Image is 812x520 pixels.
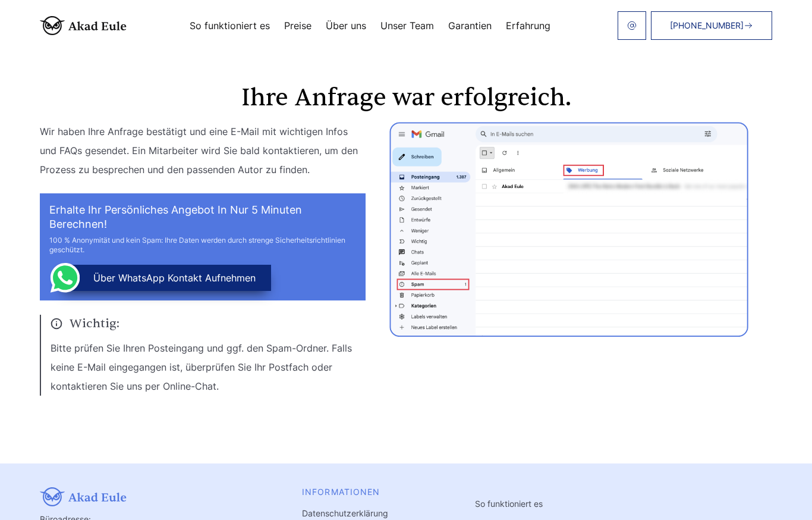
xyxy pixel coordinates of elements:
[51,315,366,333] span: Wichtig:
[389,122,748,337] img: thanks
[380,21,434,30] a: Unser Team
[40,16,127,35] img: logo
[51,339,366,396] p: Bitte prüfen Sie Ihren Posteingang und ggf. den Spam-Ordner. Falls keine E-Mail eingegangen ist, ...
[302,508,388,518] a: Datenschutzerklärung
[651,11,772,40] a: [PHONE_NUMBER]
[506,21,550,30] a: Erfahrung
[49,236,356,255] div: 100 % Anonymität und kein Spam: Ihre Daten werden durch strenge Sicherheitsrichtlinien geschützt.
[448,21,492,30] a: Garantien
[627,21,637,30] img: email
[49,203,356,231] h2: Erhalte Ihr persönliches Angebot in nur 5 Minuten berechnen!
[326,21,366,30] a: Über uns
[302,487,442,497] div: INFORMATIONEN
[40,86,772,110] h1: Ihre Anfrage war erfolgreich.
[40,122,366,179] p: Wir haben Ihre Anfrage bestätigt und eine E-Mail mit wichtigen Infos und FAQs gesendet. Ein Mitar...
[190,21,270,30] a: So funktioniert es
[670,21,744,30] span: [PHONE_NUMBER]
[58,265,271,291] button: über WhatsApp Kontakt aufnehmen
[284,21,311,30] a: Preise
[475,499,543,509] a: So funktioniert es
